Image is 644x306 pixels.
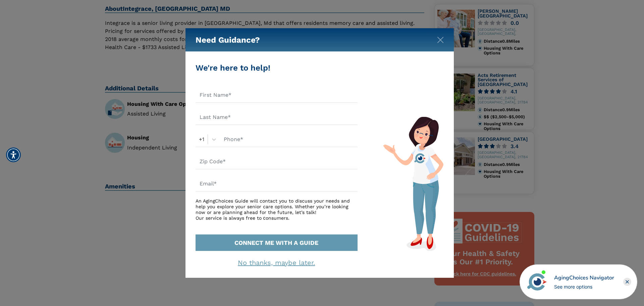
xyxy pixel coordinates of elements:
div: Accessibility Menu [6,147,21,162]
div: We're here to help! [196,62,358,74]
input: Zip Code* [196,154,358,169]
div: Close [623,278,631,286]
input: Phone* [220,132,358,147]
img: match-guide-form.svg [383,117,443,251]
button: Close [437,35,444,42]
input: Last Name* [196,110,358,125]
div: An AgingChoices Guide will contact you to discuss your needs and help you explore your senior car... [196,198,358,221]
h5: Need Guidance? [196,28,260,52]
img: modal-close.svg [437,37,444,43]
div: AgingChoices Navigator [554,274,614,282]
input: Email* [196,176,358,191]
input: First Name* [196,87,358,103]
div: See more options [554,283,614,290]
img: avatar [526,270,548,293]
button: CONNECT ME WITH A GUIDE [196,234,358,251]
a: No thanks, maybe later. [238,259,315,267]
